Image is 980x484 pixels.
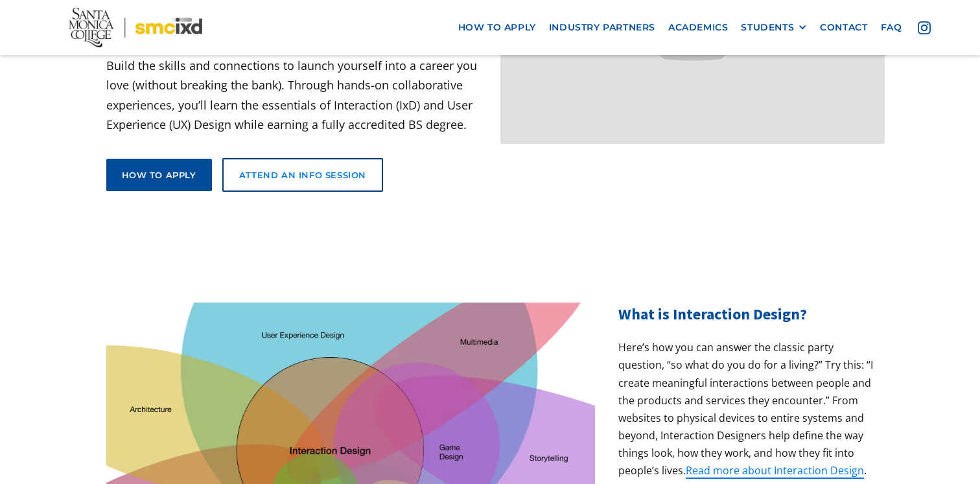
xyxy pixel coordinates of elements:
[918,21,931,34] img: icon - instagram
[69,8,202,47] img: Santa Monica College - SMC IxD logo
[122,169,196,181] div: How to apply
[106,159,212,191] a: How to apply
[662,16,734,40] a: Academics
[106,56,491,135] p: Build the skills and connections to launch yourself into a career you love (without breaking the ...
[452,16,542,40] a: how to apply
[618,339,874,480] p: Here’s how you can answer the classic party question, “so what do you do for a living?” Try this:...
[874,16,909,40] a: faq
[542,16,662,40] a: industry partners
[686,463,864,479] a: Read more about Interaction Design
[222,158,383,192] a: Attend an Info Session
[618,303,874,326] h2: What is Interaction Design?
[741,22,807,33] div: STUDENTS
[239,169,366,181] div: Attend an Info Session
[813,16,874,40] a: contact
[741,22,794,33] div: STUDENTS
